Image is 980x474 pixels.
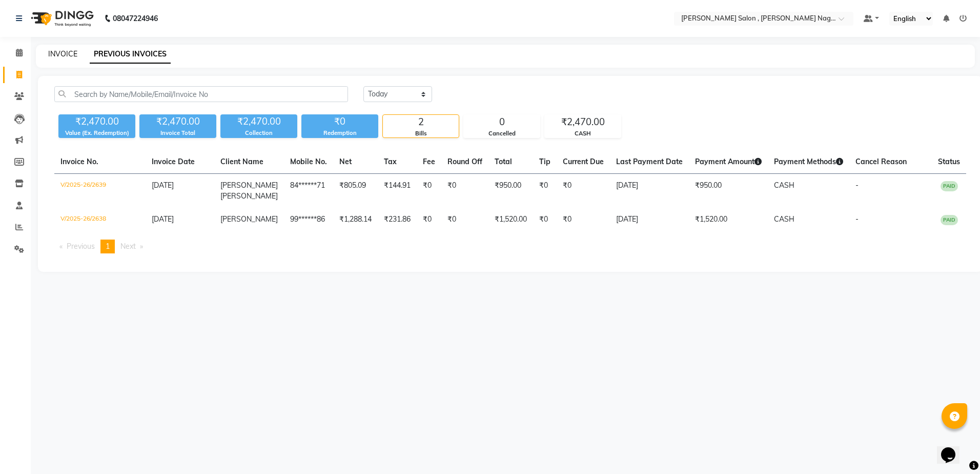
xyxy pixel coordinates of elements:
span: [PERSON_NAME] [220,191,278,201]
span: Status [938,157,960,166]
td: ₹0 [557,208,610,231]
span: [DATE] [152,214,174,224]
span: Invoice Date [152,157,195,166]
span: PAID [941,215,958,225]
div: Bills [383,129,459,138]
span: Mobile No. [290,157,327,166]
td: ₹805.09 [333,174,378,208]
a: PREVIOUS INVOICES [90,45,171,64]
span: Total [495,157,512,166]
span: Payment Amount [695,157,762,166]
span: Previous [67,242,95,251]
td: ₹950.00 [689,174,768,208]
span: CASH [774,214,794,224]
span: PAID [941,181,958,191]
div: Redemption [301,129,378,137]
input: Search by Name/Mobile/Email/Invoice No [54,86,348,102]
span: [PERSON_NAME] [220,181,278,190]
td: [DATE] [610,208,689,231]
span: Round Off [447,157,482,166]
div: Collection [220,129,297,137]
td: ₹0 [533,208,557,231]
span: - [855,181,859,190]
td: V/2025-26/2638 [54,208,146,231]
td: ₹1,520.00 [488,208,533,231]
span: Cancel Reason [855,157,907,166]
td: [DATE] [610,174,689,208]
td: ₹231.86 [378,208,417,231]
td: ₹0 [441,174,488,208]
div: ₹2,470.00 [220,114,297,129]
span: Net [339,157,352,166]
span: 1 [106,242,110,251]
td: ₹144.91 [378,174,417,208]
a: INVOICE [48,49,77,58]
b: 08047224946 [113,4,158,33]
span: Fee [423,157,435,166]
td: ₹0 [417,174,441,208]
img: logo [26,4,96,33]
td: ₹0 [417,208,441,231]
span: Last Payment Date [616,157,683,166]
div: ₹0 [301,114,378,129]
td: ₹0 [533,174,557,208]
td: ₹0 [441,208,488,231]
span: Next [120,242,136,251]
td: ₹1,288.14 [333,208,378,231]
span: Tip [539,157,550,166]
td: ₹1,520.00 [689,208,768,231]
nav: Pagination [54,240,966,253]
td: ₹0 [557,174,610,208]
div: CASH [545,129,621,138]
iframe: chat widget [937,433,970,464]
div: Cancelled [464,129,540,138]
div: ₹2,470.00 [58,114,135,129]
span: Payment Methods [774,157,843,166]
span: Current Due [563,157,604,166]
span: Invoice No. [60,157,98,166]
div: 2 [383,115,459,129]
div: Value (Ex. Redemption) [58,129,135,137]
span: [DATE] [152,181,174,190]
td: ₹950.00 [488,174,533,208]
span: CASH [774,181,794,190]
span: Tax [384,157,397,166]
div: ₹2,470.00 [545,115,621,129]
div: Invoice Total [139,129,216,137]
span: - [855,214,859,224]
span: Client Name [220,157,263,166]
div: 0 [464,115,540,129]
div: ₹2,470.00 [139,114,216,129]
span: [PERSON_NAME] [220,214,278,224]
td: V/2025-26/2639 [54,174,146,208]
